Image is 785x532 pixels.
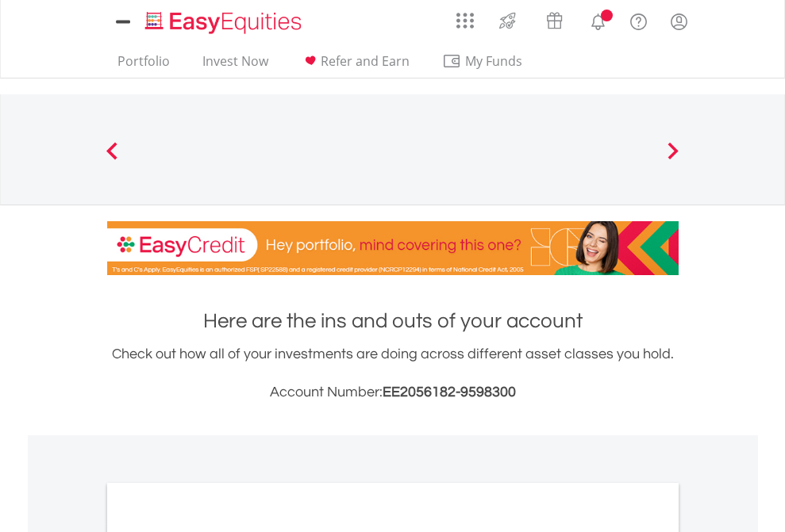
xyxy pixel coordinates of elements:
[196,53,275,78] a: Invest Now
[578,4,618,36] a: Notifications
[294,53,416,78] a: Refer and Earn
[618,4,659,36] a: FAQ's and Support
[111,53,176,78] a: Portfolio
[383,385,516,400] span: EE2056182-9598300
[456,12,474,29] img: grid-menu-icon.svg
[541,8,568,33] img: vouchers-v2.svg
[321,52,410,70] span: Refer and Earn
[531,4,578,33] a: Vouchers
[442,51,546,71] span: My Funds
[107,307,679,335] h1: Here are the ins and outs of your account
[659,4,699,39] a: My Profile
[139,4,308,36] a: Home page
[142,10,308,36] img: EasyEquities_Logo.png
[446,4,484,29] a: AppsGrid
[107,381,679,404] h3: Account Number:
[107,343,679,404] div: Check out how all of your investments are doing across different asset classes you hold.
[107,221,679,275] img: EasyCredit Promotion Banner
[494,8,521,33] img: thrive-v2.svg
